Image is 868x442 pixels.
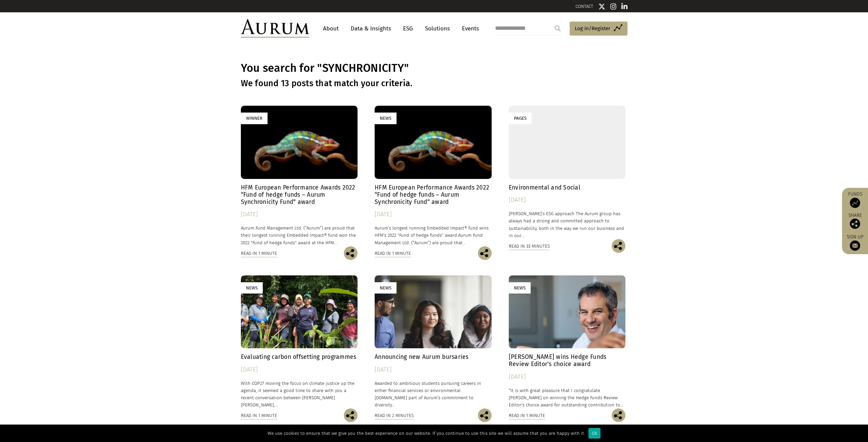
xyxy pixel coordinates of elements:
p: Awarded to ambitious students pursuing careers in either financial services or environmental [DOM... [375,380,492,409]
h4: Announcing new Aurum bursaries [375,353,492,361]
div: [DATE] [241,210,358,219]
div: News [509,282,531,294]
img: Share this post [478,408,492,422]
img: Share this post [478,246,492,260]
div: Read in 1 minute [241,412,277,419]
a: Pages Environmental and Social [DATE] [PERSON_NAME]’s ESG approach The Aurum group has always had... [509,106,626,239]
a: Sign up [845,234,865,251]
div: Read in 33 minutes [509,243,550,250]
div: News [375,113,397,124]
a: ESG [400,22,416,35]
div: Share [845,213,865,229]
h3: We found 13 posts that match your criteria. [241,78,627,89]
p: Aurum’s longest running Embedded Impact® fund wins HFM’s 2022 "Fund of hedge funds" award.Aurum F... [375,224,492,246]
div: Pages [509,113,532,124]
a: News HFM European Performance Awards 2022 “Fund of hedge funds – Aurum Synchronicity Fund” award ... [375,106,492,246]
p: Aurum Fund Management Ltd. (“Aurum”) are proud that their longest running Embedded Impact® fund w... [241,224,358,246]
h4: Environmental and Social [509,184,626,191]
div: Ok [588,428,600,439]
input: Submit [551,22,565,35]
div: Read in 1 minute [375,250,411,257]
div: Read in 1 minute [241,250,277,257]
a: Data & Insights [347,22,394,35]
div: News [241,282,263,294]
h1: You search for "SYNCHRONICITY" [241,62,627,75]
a: News Evaluating carbon offsetting programmes [DATE] With COP27 moving the focus on climate justic... [241,275,358,408]
img: Access Funds [850,198,860,208]
a: Solutions [422,22,453,35]
p: With COP27 moving the focus on climate justice up the agenda, it seemed a good time to share with... [241,380,358,409]
p: [PERSON_NAME]’s ESG approach The Aurum group has always had a strong and committed approach to su... [509,210,626,239]
img: Share this post [612,408,625,422]
div: Read in 2 minutes [375,412,414,419]
p: “It is with great pleasure that I congratulate [PERSON_NAME] on winning the Hedge Funds Review Ed... [509,387,626,408]
a: About [320,22,342,35]
div: Read in 1 minute [509,412,545,419]
div: [DATE] [375,365,492,375]
a: News Announcing new Aurum bursaries [DATE] Awarded to ambitious students pursuing careers in eith... [375,275,492,408]
div: Winner [241,113,268,124]
img: Share this post [612,239,625,253]
h4: HFM European Performance Awards 2022 “Fund of hedge funds – Aurum Synchronicity Fund” award [241,184,358,206]
img: Sign up to our newsletter [850,240,860,251]
img: Share this post [344,246,358,260]
img: Twitter icon [598,3,605,10]
h4: Evaluating carbon offsetting programmes [241,353,358,361]
a: Winner HFM European Performance Awards 2022 “Fund of hedge funds – Aurum Synchronicity Fund” awar... [241,106,358,246]
span: Log in/Register [575,24,610,32]
div: [DATE] [509,195,626,205]
img: Instagram icon [610,3,617,10]
a: Funds [845,191,865,208]
div: [DATE] [375,210,492,219]
a: Events [458,22,479,35]
img: Share this post [344,408,358,422]
a: Log in/Register [570,22,627,36]
img: Linkedin icon [621,3,627,10]
a: News [PERSON_NAME] wins Hedge Funds Review Editor’s choice award [DATE] “It is with great pleasur... [509,275,626,408]
img: Aurum [241,19,309,38]
h4: HFM European Performance Awards 2022 “Fund of hedge funds – Aurum Synchronicity Fund” award [375,184,492,206]
span: [PERSON_NAME] [241,402,274,407]
div: [DATE] [509,372,626,382]
div: News [375,282,397,294]
h4: [PERSON_NAME] wins Hedge Funds Review Editor’s choice award [509,353,626,368]
img: Share this post [850,219,860,229]
a: CONTACT [575,4,593,9]
div: [DATE] [241,365,358,375]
